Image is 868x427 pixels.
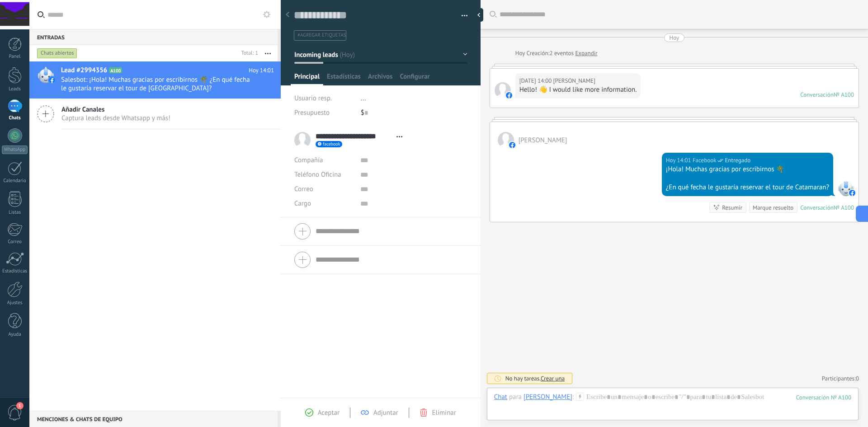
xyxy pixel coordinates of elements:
[37,48,77,59] div: Chats abiertos
[2,332,28,338] div: Ayuda
[16,402,24,409] span: 1
[2,210,28,216] div: Listas
[666,165,829,174] div: ¡Hola! Muchas gracias por escribirnos 🌴
[670,33,679,42] div: Hoy
[61,75,257,93] span: Salesbot: ¡Hola! Muchas gracias por escribirnos 🌴 ¿En qué fecha le gustaría reservar el tour de [...
[294,170,341,179] span: Teléfono Oficina
[327,72,361,85] span: Estadísticas
[509,393,522,402] span: para
[294,153,354,168] div: Compañía
[323,142,340,146] span: facebook
[432,408,456,417] span: Eliminar
[495,82,511,99] span: Filemon Mesino Martnez
[61,105,170,114] span: Añadir Canales
[505,375,565,382] div: No hay tareas.
[722,203,742,212] div: Resumir
[109,67,122,73] span: A100
[361,94,366,103] span: ...
[519,85,637,94] div: Hello! 👋 I would like more information.
[506,92,512,99] img: facebook-sm.svg
[849,190,855,196] img: facebook-sm.svg
[258,45,278,61] button: Más
[753,203,793,212] div: Marque resuelto
[515,49,598,58] div: Creación:
[294,197,354,211] div: Cargo
[693,156,717,165] span: Facebook
[725,156,750,165] span: Entregado
[294,72,320,85] span: Principal
[549,49,573,58] span: 2 eventos
[29,411,278,427] div: Menciones & Chats de equipo
[515,49,527,58] div: Hoy
[838,180,854,196] span: Facebook
[294,108,330,117] span: Presupuesto
[29,61,281,99] a: Lead #2994356 A100 Hoy 14:01 Salesbot: ¡Hola! Muchas gracias por escribirnos 🌴 ¿En qué fecha le g...
[318,408,340,417] span: Aceptar
[519,76,553,85] div: [DATE] 14:00
[856,375,859,382] span: 0
[575,49,597,58] a: Expandir
[519,136,567,145] span: Filemon Mesino Martnez
[294,200,311,207] span: Cargo
[2,86,28,92] div: Leads
[294,185,313,193] span: Correo
[541,375,565,382] span: Crear una
[49,77,55,83] img: facebook-sm.svg
[572,393,574,402] span: :
[400,72,429,85] span: Configurar
[666,156,693,165] div: Hoy 14:01
[2,239,28,245] div: Correo
[2,54,28,60] div: Panel
[553,76,595,85] span: Filemon Mesino Martnez
[800,91,834,99] div: Conversación
[61,114,170,122] span: Captura leads desde Whatsapp y más!
[238,49,258,58] div: Total: 1
[361,106,467,120] div: $
[297,32,346,38] span: #agregar etiquetas
[524,393,572,401] div: Filemon Mesino Martnez
[294,168,341,182] button: Teléfono Oficina
[294,106,354,120] div: Presupuesto
[822,375,859,382] a: Participantes:0
[796,394,851,401] div: 100
[2,300,28,306] div: Ajustes
[294,94,332,103] span: Usuario resp.
[666,183,829,192] div: ¿En qué fecha le gustaría reservar el tour de Catamaran?
[834,204,854,211] div: № A100
[509,142,515,148] img: facebook-sm.svg
[474,8,483,22] div: Ocultar
[294,91,354,106] div: Usuario resp.
[2,268,28,274] div: Estadísticas
[61,66,107,75] span: Lead #2994356
[2,178,28,184] div: Calendario
[2,115,28,121] div: Chats
[373,408,398,417] span: Adjuntar
[294,182,313,197] button: Correo
[368,72,392,85] span: Archivos
[2,145,28,154] div: WhatsApp
[498,132,514,148] span: Filemon Mesino Martnez
[249,66,274,75] span: Hoy 14:01
[834,91,854,99] div: № A100
[800,204,834,211] div: Conversación
[29,29,278,45] div: Entradas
